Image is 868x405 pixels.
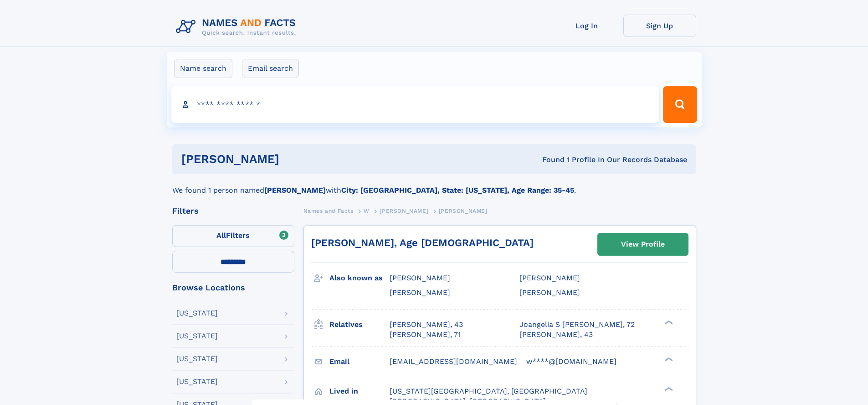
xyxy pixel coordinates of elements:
[303,205,354,216] a: Names and Facts
[663,356,673,362] div: ❯
[663,319,673,325] div: ❯
[172,207,294,215] div: Filters
[329,384,390,399] h3: Lived in
[598,233,688,255] a: View Profile
[380,208,428,214] span: [PERSON_NAME]
[390,357,517,366] span: [EMAIL_ADDRESS][DOMAIN_NAME]
[341,186,574,195] b: City: [GEOGRAPHIC_DATA], State: [US_STATE], Age Range: 35-45
[171,86,659,123] input: search input
[364,205,370,216] a: W
[176,310,218,317] div: [US_STATE]
[176,378,218,385] div: [US_STATE]
[550,15,623,37] a: Log In
[172,15,303,39] img: Logo Names and Facts
[519,330,593,340] a: [PERSON_NAME], 43
[329,270,390,286] h3: Also known as
[411,155,687,165] div: Found 1 Profile In Our Records Database
[176,332,218,340] div: [US_STATE]
[216,231,226,240] span: All
[242,59,299,78] label: Email search
[176,355,218,363] div: [US_STATE]
[621,234,665,255] div: View Profile
[390,330,461,340] a: [PERSON_NAME], 71
[329,317,390,332] h3: Relatives
[390,320,463,330] a: [PERSON_NAME], 43
[663,86,697,123] button: Search Button
[311,237,534,248] a: [PERSON_NAME], Age [DEMOGRAPHIC_DATA]
[390,387,587,395] span: [US_STATE][GEOGRAPHIC_DATA], [GEOGRAPHIC_DATA]
[390,288,450,297] span: [PERSON_NAME]
[172,284,294,292] div: Browse Locations
[390,274,450,282] span: [PERSON_NAME]
[439,208,488,214] span: [PERSON_NAME]
[172,174,696,196] div: We found 1 person named with .
[623,15,696,37] a: Sign Up
[264,186,326,195] b: [PERSON_NAME]
[181,153,411,165] h1: [PERSON_NAME]
[329,354,390,369] h3: Email
[519,288,580,297] span: [PERSON_NAME]
[364,208,370,214] span: W
[519,320,635,330] a: Joangelia S [PERSON_NAME], 72
[380,205,428,216] a: [PERSON_NAME]
[174,59,232,78] label: Name search
[519,274,580,282] span: [PERSON_NAME]
[172,225,294,247] label: Filters
[663,386,673,392] div: ❯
